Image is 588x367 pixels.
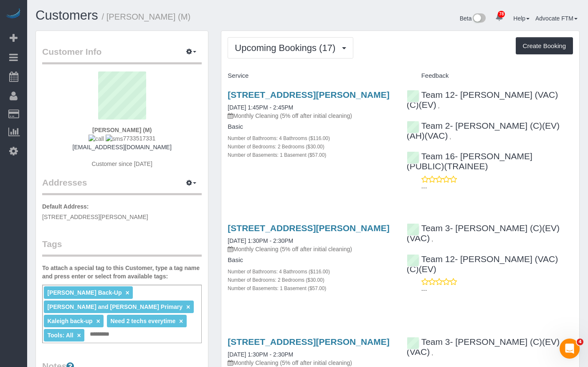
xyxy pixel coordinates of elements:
[516,37,573,55] button: Create Booking
[228,237,293,244] a: [DATE] 1:30PM - 2:30PM
[89,135,155,142] span: 7733517331
[47,332,73,339] span: Tools: All
[228,257,394,264] h4: Basic
[92,161,152,167] span: Customer since [DATE]
[42,202,89,211] label: Default Address:
[47,303,182,310] span: [PERSON_NAME] and [PERSON_NAME] Primary
[228,351,293,358] a: [DATE] 1:30PM - 2:30PM
[235,43,340,53] span: Upcoming Bookings (17)
[228,269,330,275] small: Number of Bathrooms: 4 Bathrooms ($116.00)
[179,318,183,325] a: ×
[102,12,191,21] small: / [PERSON_NAME] (M)
[407,90,558,110] a: Team 12- [PERSON_NAME] (VAC)(C)(EV)
[407,223,560,243] a: Team 3- [PERSON_NAME] (C)(EV)(VAC)
[513,15,530,22] a: Help
[228,104,293,111] a: [DATE] 1:45PM - 2:45PM
[491,8,507,27] a: 78
[106,135,123,143] img: sms
[92,127,152,133] strong: [PERSON_NAME] (M)
[407,254,558,274] a: Team 12- [PERSON_NAME] (VAC)(C)(EV)
[228,144,324,150] small: Number of Bedrooms: 2 Bedrooms ($30.00)
[96,318,100,325] a: ×
[125,289,129,296] a: ×
[498,11,505,18] span: 78
[228,337,389,347] a: [STREET_ADDRESS][PERSON_NAME]
[228,285,326,291] small: Number of Basements: 1 Basement ($57.00)
[577,339,583,345] span: 4
[47,318,92,324] span: Kaleigh back-up
[42,46,202,64] legend: Customer Info
[42,238,202,257] legend: Tags
[42,214,148,220] span: [STREET_ADDRESS][PERSON_NAME]
[42,264,202,280] label: To attach a special tag to this Customer, type a tag name and press enter or select from availabl...
[407,72,573,79] h4: Feedback
[47,289,122,296] span: [PERSON_NAME] Back-Up
[421,286,573,294] p: ---
[560,339,580,359] iframe: Intercom live chat
[472,13,486,24] img: New interface
[228,359,394,367] p: Monthly Cleaning (5% off after initial cleaning)
[535,15,578,22] a: Advocate FTM
[73,144,172,150] a: [EMAIL_ADDRESS][DOMAIN_NAME]
[228,277,324,283] small: Number of Bedrooms: 2 Bedrooms ($30.00)
[431,349,433,356] span: ,
[186,303,190,311] a: ×
[228,90,389,99] a: [STREET_ADDRESS][PERSON_NAME]
[228,112,394,120] p: Monthly Cleaning (5% off after initial cleaning)
[228,245,394,253] p: Monthly Cleaning (5% off after initial cleaning)
[438,102,440,109] span: ,
[431,236,433,242] span: ,
[460,15,486,22] a: Beta
[228,123,394,130] h4: Basic
[228,37,353,59] button: Upcoming Bookings (17)
[449,133,451,140] span: ,
[5,8,22,20] img: Automaid Logo
[421,183,573,192] p: ---
[228,152,326,158] small: Number of Basements: 1 Basement ($57.00)
[89,135,104,143] img: call
[77,332,81,339] a: ×
[228,135,330,141] small: Number of Bathrooms: 4 Bathrooms ($116.00)
[407,151,532,171] a: Team 16- [PERSON_NAME] (PUBLIC)(TRAINEE)
[35,8,98,23] a: Customers
[228,223,389,233] a: [STREET_ADDRESS][PERSON_NAME]
[111,318,176,324] span: Need 2 techs everytime
[407,121,560,140] a: Team 2- [PERSON_NAME] (C)(EV)(AH)(VAC)
[228,72,394,79] h4: Service
[407,337,560,357] a: Team 3- [PERSON_NAME] (C)(EV)(VAC)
